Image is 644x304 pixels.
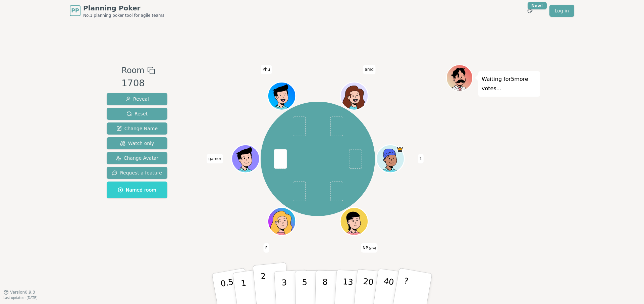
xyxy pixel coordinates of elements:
[70,3,164,18] a: PPPlanning PokerNo.1 planning poker tool for agile teams
[116,125,158,132] span: Change Name
[121,64,144,77] span: Room
[118,187,156,193] span: Named room
[120,140,154,147] span: Watch only
[116,155,159,161] span: Change Avatar
[71,7,79,15] span: PP
[549,5,574,17] a: Log in
[83,3,164,13] span: Planning Poker
[107,152,167,164] button: Change Avatar
[10,290,35,295] span: Version 0.9.3
[3,290,35,295] button: Version0.9.3
[112,169,162,176] span: Request a feature
[107,108,167,120] button: Reset
[125,96,149,102] span: Reveal
[396,146,404,153] span: 1 is the host
[482,74,537,93] p: Waiting for 5 more votes...
[107,167,167,179] button: Request a feature
[107,93,167,105] button: Reveal
[3,296,38,300] span: Last updated: [DATE]
[361,243,378,253] span: Click to change your name
[107,122,167,135] button: Change Name
[121,77,155,90] div: 1708
[524,5,536,17] button: New!
[126,110,148,117] span: Reset
[261,65,272,74] span: Click to change your name
[363,65,376,74] span: Click to change your name
[83,13,164,18] span: No.1 planning poker tool for agile teams
[107,182,167,198] button: Named room
[341,208,367,235] button: Click to change your avatar
[264,243,269,253] span: Click to change your name
[107,137,167,149] button: Watch only
[528,2,547,9] div: New!
[418,154,424,163] span: Click to change your name
[368,247,376,250] span: (you)
[207,154,223,163] span: Click to change your name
